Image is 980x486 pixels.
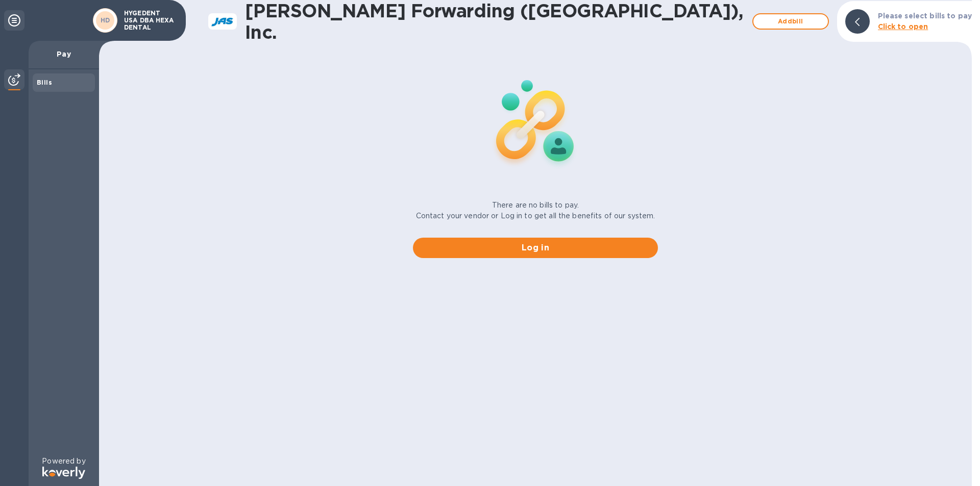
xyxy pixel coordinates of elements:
p: Powered by [42,456,85,467]
button: Addbill [752,13,829,30]
b: Please select bills to pay [878,12,972,20]
b: Bills [37,79,52,86]
p: Pay [37,49,91,59]
span: Add bill [762,15,820,28]
span: Log in [421,242,650,254]
b: Click to open [878,22,928,31]
b: HD [101,16,110,24]
img: Logo [42,467,85,479]
button: Log in [413,238,658,258]
p: HYGEDENT USA DBA HEXA DENTAL [124,10,175,31]
p: There are no bills to pay. Contact your vendor or Log in to get all the benefits of our system. [416,200,655,221]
